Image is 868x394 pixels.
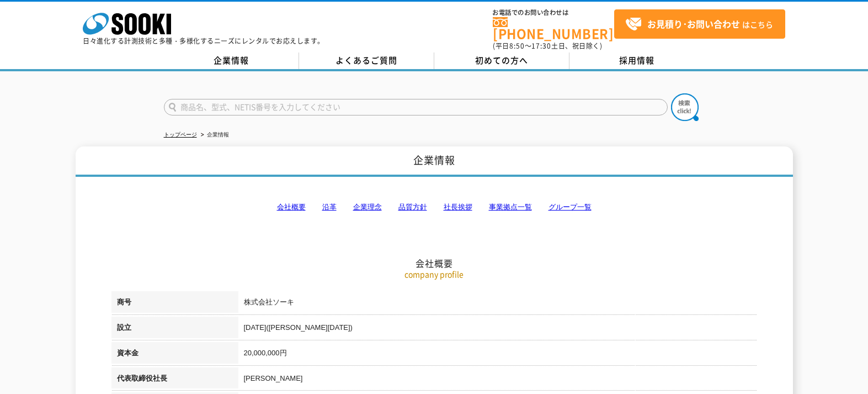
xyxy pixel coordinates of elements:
[569,52,705,69] a: 採用情報
[164,132,197,138] a: トップページ
[493,41,602,51] span: (平日 ～ 土日、祝日除く)
[625,16,773,33] span: はこちら
[444,203,472,211] a: 社長挨拶
[353,203,382,211] a: 企業理念
[164,99,668,115] input: 商品名、型式、NETIS番号を入力してください
[277,203,306,211] a: 会社概要
[111,269,757,280] p: company profile
[299,52,434,69] a: よくあるご質問
[238,342,757,367] td: 20,000,000円
[164,52,299,69] a: 企業情報
[238,367,757,393] td: [PERSON_NAME]
[489,203,532,211] a: 事業拠点一覧
[493,17,614,40] a: [PHONE_NUMBER]
[531,41,551,51] span: 17:30
[76,146,793,177] h1: 企業情報
[671,93,699,121] img: btn_search.png
[238,291,757,317] td: 株式会社ソーキ
[111,317,238,342] th: 設立
[111,342,238,367] th: 資本金
[434,52,569,69] a: 初めての方へ
[199,129,229,141] li: 企業情報
[83,38,324,44] p: 日々進化する計測技術と多種・多様化するニーズにレンタルでお応えします。
[111,147,757,269] h2: 会社概要
[647,17,740,30] strong: お見積り･お問い合わせ
[322,203,337,211] a: 沿革
[111,367,238,393] th: 代表取締役社長
[493,9,614,16] span: お電話でのお問い合わせは
[549,203,592,211] a: グループ一覧
[238,317,757,342] td: [DATE]([PERSON_NAME][DATE])
[509,41,525,51] span: 8:50
[398,203,427,211] a: 品質方針
[614,9,785,39] a: お見積り･お問い合わせはこちら
[111,291,238,317] th: 商号
[475,54,528,66] span: 初めての方へ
